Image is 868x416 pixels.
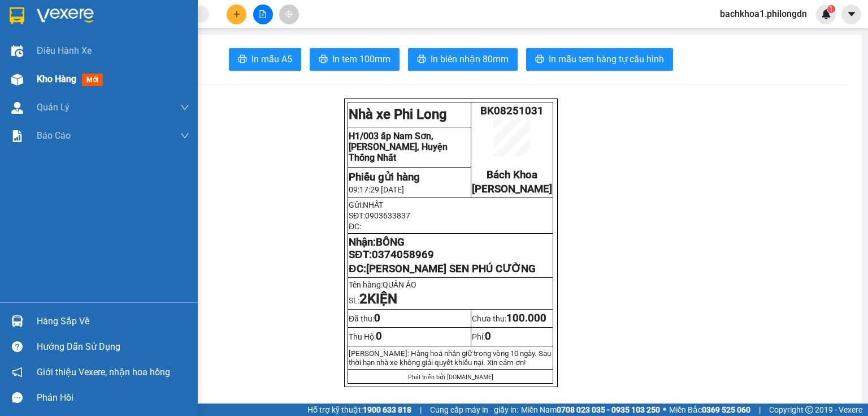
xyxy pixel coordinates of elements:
[549,52,664,66] span: In mẫu tem hàng tự cấu hình
[279,5,299,24] button: aim
[348,310,471,328] td: Đã thu:
[480,105,544,117] span: BK08251031
[11,102,23,114] img: warehouse-icon
[372,248,434,261] span: 0374058969
[805,406,813,414] span: copyright
[420,404,422,416] span: |
[37,365,170,379] span: Giới thiệu Vexere, nhận hoa hồng
[557,405,660,414] strong: 0708 023 035 - 0935 103 250
[383,280,422,289] span: QUẦN ÁO
[376,236,405,248] span: BÔNG
[430,404,518,416] span: Cung cấp máy in - giấy in:
[82,74,103,86] span: mới
[238,54,247,65] span: printer
[348,328,471,346] td: Thu Hộ:
[180,103,189,112] span: down
[349,349,551,367] span: [PERSON_NAME]: Hàng hoá nhận giữ trong vòng 10 ngày. Sau thời hạn nhà xe không giải quy...
[506,312,546,324] span: 100.000
[12,341,23,352] span: question-circle
[349,236,433,261] strong: Nhận: SĐT:
[472,183,552,195] span: [PERSON_NAME]
[180,131,189,140] span: down
[711,7,816,21] span: bachkhoa1.philongdn
[663,408,666,412] span: ⚪️
[349,296,397,305] span: SL:
[349,280,552,289] p: Tên hàng:
[251,52,292,66] span: In mẫu A5
[349,131,448,163] span: H1/003 ấp Nam Sơn, [PERSON_NAME], Huyện Thống Nhất
[233,10,241,18] span: plus
[759,404,761,416] span: |
[829,5,833,13] span: 1
[471,328,553,346] td: Phí:
[535,54,544,65] span: printer
[11,45,23,57] img: warehouse-icon
[37,389,189,406] div: Phản hồi
[349,200,552,209] p: Gửi:
[366,263,536,275] span: [PERSON_NAME] SEN PHÚ CƯỜNG
[417,54,426,65] span: printer
[827,5,835,13] sup: 1
[349,211,410,220] span: SĐT:
[349,185,404,194] span: 09:17:29 [DATE]
[37,128,71,143] span: Báo cáo
[485,330,491,342] span: 0
[471,310,553,328] td: Chưa thu:
[431,52,509,66] span: In biên nhận 80mm
[229,48,301,71] button: printerIn mẫu A5
[285,10,293,18] span: aim
[319,54,328,65] span: printer
[11,74,23,85] img: warehouse-icon
[365,211,410,220] span: 0903633837
[259,10,267,18] span: file-add
[702,405,750,414] strong: 0369 525 060
[349,106,447,122] strong: Nhà xe Phi Long
[408,374,493,381] span: Phát triển bởi [DOMAIN_NAME]
[376,330,382,342] span: 0
[847,9,857,19] span: caret-down
[310,48,400,71] button: printerIn tem 100mm
[37,44,92,58] span: Điều hành xe
[37,100,70,114] span: Quản Lý
[408,48,518,71] button: printerIn biên nhận 80mm
[12,367,23,378] span: notification
[37,313,189,330] div: Hàng sắp về
[349,171,420,183] strong: Phiếu gửi hàng
[526,48,673,71] button: printerIn mẫu tem hàng tự cấu hình
[11,315,23,327] img: warehouse-icon
[349,222,361,231] span: ĐC:
[374,312,380,324] span: 0
[12,392,23,403] span: message
[359,291,367,307] span: 2
[227,5,246,24] button: plus
[669,404,750,416] span: Miền Bắc
[10,7,24,24] img: logo-vxr
[821,9,831,19] img: icon-new-feature
[37,74,76,84] span: Kho hàng
[332,52,390,66] span: In tem 100mm
[349,263,535,275] span: ĐC:
[363,200,383,209] span: NHẤT
[253,5,273,24] button: file-add
[521,404,660,416] span: Miền Nam
[487,169,537,181] span: Bách Khoa
[367,291,397,307] strong: KIỆN
[307,404,411,416] span: Hỗ trợ kỹ thuật:
[37,338,189,355] div: Hướng dẫn sử dụng
[363,405,411,414] strong: 1900 633 818
[11,130,23,142] img: solution-icon
[841,5,861,24] button: caret-down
